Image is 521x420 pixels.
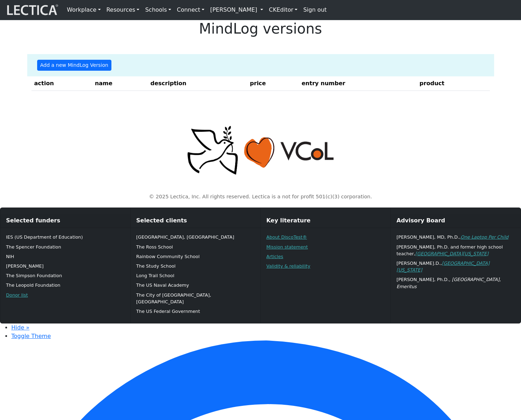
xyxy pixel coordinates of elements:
[396,234,515,240] p: [PERSON_NAME], MD, Ph.D.,
[136,282,255,288] p: The US Naval Academy
[31,193,490,201] p: © 2025 Lectica, Inc. All rights reserved. Lectica is a not for profit 501(c)(3) corporation.
[136,292,255,305] p: The City of [GEOGRAPHIC_DATA], [GEOGRAPHIC_DATA]
[6,292,28,298] a: Donor list
[11,324,29,331] a: Hide »
[299,76,417,91] th: entry number
[6,244,125,250] p: The Spencer Foundation
[266,244,308,250] a: Mission statement
[6,282,125,288] p: The Leopold Foundation
[136,263,255,269] p: The Study School
[136,244,255,250] p: The Ross School
[261,214,390,228] div: Key literature
[136,234,255,240] p: [GEOGRAPHIC_DATA], [GEOGRAPHIC_DATA]
[131,214,260,228] div: Selected clients
[417,76,490,91] th: product
[142,3,174,17] a: Schools
[247,76,299,91] th: price
[6,272,125,279] p: The Simpson Foundation
[396,260,515,273] p: [PERSON_NAME].D.,
[0,214,130,228] div: Selected funders
[174,3,207,17] a: Connect
[5,3,58,17] img: lecticalive
[6,234,125,240] p: IES (US Department of Education)
[266,3,300,17] a: CKEditor
[266,263,310,269] a: Validity & reliability
[37,60,112,71] button: Add a new MindLog Version
[136,253,255,260] p: Rainbow Community School
[185,125,336,176] img: Peace, love, VCoL
[396,277,501,289] em: , [GEOGRAPHIC_DATA], Emeritus
[415,251,488,256] a: [GEOGRAPHIC_DATA][US_STATE]
[207,3,266,17] a: [PERSON_NAME]
[300,3,329,17] a: Sign out
[136,272,255,279] p: Long Trail School
[396,276,515,290] p: [PERSON_NAME], Ph.D.
[391,214,521,228] div: Advisory Board
[461,234,508,240] a: One Laptop Per Child
[31,76,92,91] th: action
[147,76,247,91] th: description
[6,253,125,260] p: NIH
[6,263,125,269] p: [PERSON_NAME]
[396,261,490,273] a: [GEOGRAPHIC_DATA][US_STATE]
[266,234,307,240] a: About DiscoTest®
[92,76,147,91] th: name
[64,3,104,17] a: Workplace
[104,3,143,17] a: Resources
[136,308,255,315] p: The US Federal Government
[266,254,283,259] a: Articles
[396,244,515,257] p: [PERSON_NAME], Ph.D. and former high school teacher,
